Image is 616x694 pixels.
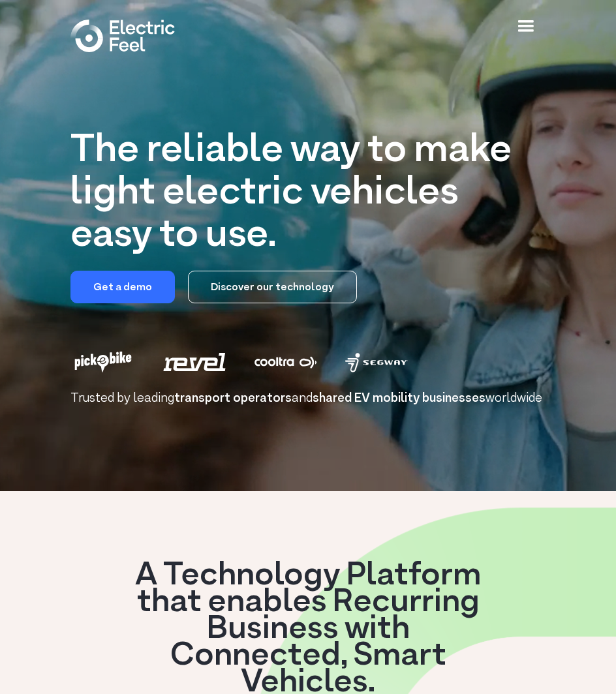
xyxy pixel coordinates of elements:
[530,608,598,676] iframe: Chatbot
[70,130,546,258] h1: The reliable way to make light electric vehicles easy to use.
[25,52,89,76] input: Submit
[174,390,292,408] span: transport operators
[188,271,357,303] a: Discover our technology
[506,7,546,46] div: menu
[313,390,485,408] span: shared EV mobility businesses
[70,271,175,303] a: Get a demo
[70,391,546,406] h2: Trusted by leading and worldwide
